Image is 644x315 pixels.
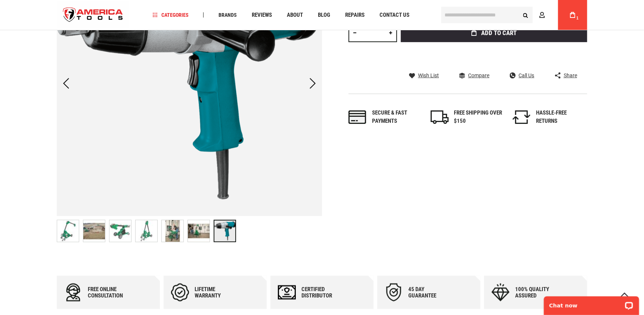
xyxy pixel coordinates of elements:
[252,12,272,18] span: Reviews
[195,286,239,299] div: Lifetime warranty
[284,10,306,20] a: About
[418,73,439,78] span: Wish List
[576,16,579,20] span: 1
[136,220,157,242] img: MAKITA 6906 3/4" SQ. DRIVE IMPACT WRENCH, 1,600 IPM, 433 FT. LBS., REVERSIBLE, CASE
[287,12,303,18] span: About
[349,110,366,124] img: payments
[315,10,334,20] a: Blog
[510,72,535,79] a: Call Us
[399,44,589,66] iframe: Secure express checkout frame
[345,12,365,18] span: Repairs
[188,216,214,246] div: MAKITA 6906 3/4" SQ. DRIVE IMPACT WRENCH, 1,600 IPM, 433 FT. LBS., REVERSIBLE, CASE
[519,73,535,78] span: Call Us
[88,286,133,299] div: Free online consultation
[109,220,131,242] img: MAKITA 6906 3/4" SQ. DRIVE IMPACT WRENCH, 1,600 IPM, 433 FT. LBS., REVERSIBLE, CASE
[536,109,585,125] div: HASSLE-FREE RETURNS
[301,286,346,299] div: Certified Distributor
[188,220,210,242] img: MAKITA 6906 3/4" SQ. DRIVE IMPACT WRENCH, 1,600 IPM, 433 FT. LBS., REVERSIBLE, CASE
[57,216,83,246] div: MAKITA 6906 3/4" SQ. DRIVE IMPACT WRENCH, 1,600 IPM, 433 FT. LBS., REVERSIBLE, CASE
[57,220,79,242] img: MAKITA 6906 3/4" SQ. DRIVE IMPACT WRENCH, 1,600 IPM, 433 FT. LBS., REVERSIBLE, CASE
[135,216,161,246] div: MAKITA 6906 3/4" SQ. DRIVE IMPACT WRENCH, 1,600 IPM, 433 FT. LBS., REVERSIBLE, CASE
[215,10,240,20] a: Brands
[161,216,188,246] div: MAKITA 6906 3/4" SQ. DRIVE IMPACT WRENCH, 1,600 IPM, 433 FT. LBS., REVERSIBLE, CASE
[376,10,413,20] a: Contact Us
[408,286,453,299] div: 45 day Guarantee
[83,216,109,246] div: MAKITA 6906 3/4" SQ. DRIVE IMPACT WRENCH, 1,600 IPM, 433 FT. LBS., REVERSIBLE, CASE
[564,73,577,78] span: Share
[342,10,368,20] a: Repairs
[468,73,489,78] span: Compare
[454,109,503,125] div: FREE SHIPPING OVER $150
[518,8,533,22] button: Search
[372,109,421,125] div: Secure & fast payments
[83,220,105,242] img: MAKITA 6906 3/4" SQ. DRIVE IMPACT WRENCH, 1,600 IPM, 433 FT. LBS., REVERSIBLE, CASE
[214,216,236,246] div: MAKITA 6906 3/4" SQ. DRIVE IMPACT WRENCH, 1,600 IPM, 433 FT. LBS., REVERSIBLE, CASE
[162,220,183,242] img: MAKITA 6906 3/4" SQ. DRIVE IMPACT WRENCH, 1,600 IPM, 433 FT. LBS., REVERSIBLE, CASE
[57,1,129,29] a: store logo
[401,24,587,42] button: Add to Cart
[149,10,192,20] a: Categories
[109,216,135,246] div: MAKITA 6906 3/4" SQ. DRIVE IMPACT WRENCH, 1,600 IPM, 433 FT. LBS., REVERSIBLE, CASE
[153,12,189,18] span: Categories
[513,110,530,124] img: returns
[431,110,449,124] img: shipping
[318,12,330,18] span: Blog
[539,291,644,315] iframe: LiveChat chat widget
[248,10,275,20] a: Reviews
[219,12,237,18] span: Brands
[380,12,409,18] span: Contact Us
[57,1,129,29] img: America Tools
[459,72,489,79] a: Compare
[409,72,439,79] a: Wish List
[515,286,560,299] div: 100% quality assured
[482,30,517,36] span: Add to Cart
